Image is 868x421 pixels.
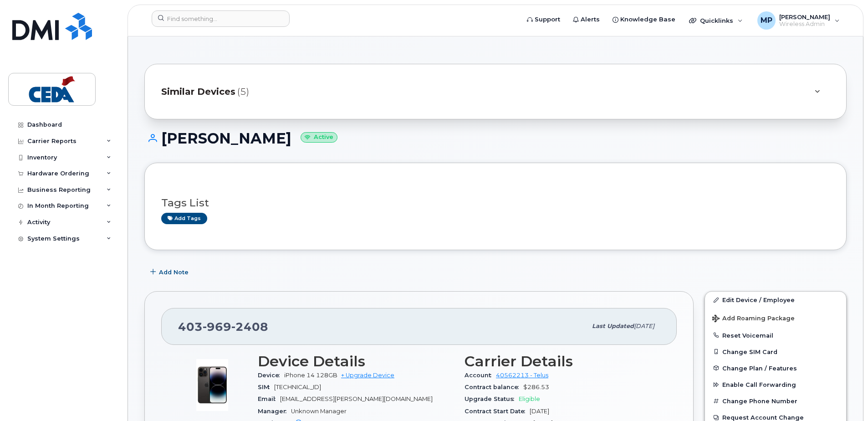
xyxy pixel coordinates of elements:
[496,372,548,379] a: 40562213 - Telus
[592,323,634,329] span: Last updated
[465,384,523,390] span: Contract balance
[712,315,795,323] span: Add Roaming Package
[465,408,530,415] span: Contract Start Date
[465,395,519,402] span: Upgrade Status
[705,360,846,376] button: Change Plan / Features
[705,344,846,360] button: Change SIM Card
[523,384,549,390] span: $286.53
[161,213,207,224] a: Add tags
[258,384,274,390] span: SIM
[341,372,394,379] a: + Upgrade Device
[258,408,291,415] span: Manager
[274,384,321,390] span: [TECHNICAL_ID]
[301,132,337,143] small: Active
[258,353,454,370] h3: Device Details
[203,320,231,334] span: 969
[722,381,796,388] span: Enable Call Forwarding
[284,372,337,379] span: iPhone 14 128GB
[161,85,235,98] span: Similar Devices
[231,320,268,334] span: 2408
[634,323,654,329] span: [DATE]
[178,320,268,334] span: 403
[705,393,846,409] button: Change Phone Number
[465,372,496,379] span: Account
[705,292,846,308] a: Edit Device / Employee
[161,197,830,209] h3: Tags List
[159,268,189,277] span: Add Note
[258,395,280,402] span: Email
[519,395,540,402] span: Eligible
[828,381,861,414] iframe: Messenger Launcher
[705,376,846,393] button: Enable Call Forwarding
[705,327,846,344] button: Reset Voicemail
[237,85,249,98] span: (5)
[465,353,660,370] h3: Carrier Details
[185,358,240,412] img: image20231002-3703462-njx0qo.jpeg
[144,264,196,280] button: Add Note
[722,365,797,371] span: Change Plan / Features
[705,308,846,327] button: Add Roaming Package
[144,130,847,146] h1: [PERSON_NAME]
[530,408,549,415] span: [DATE]
[291,408,347,415] span: Unknown Manager
[280,395,433,402] span: [EMAIL_ADDRESS][PERSON_NAME][DOMAIN_NAME]
[258,372,284,379] span: Device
